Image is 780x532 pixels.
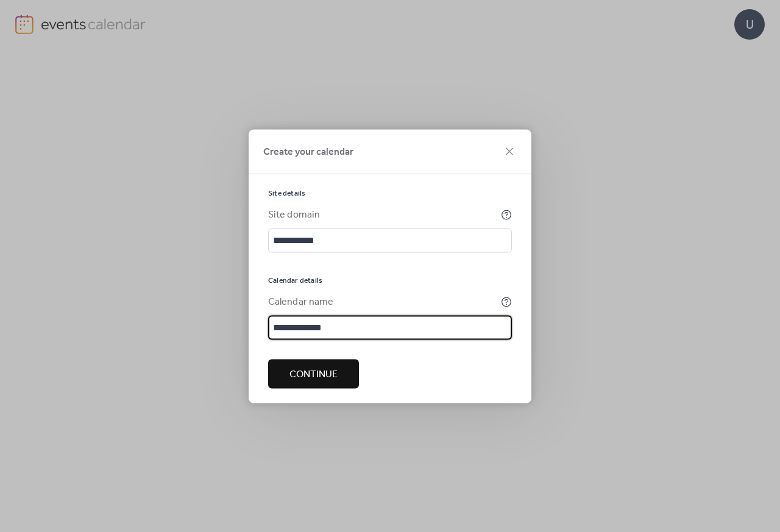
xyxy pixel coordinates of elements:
span: Continue [289,367,338,381]
span: Create your calendar [263,144,353,159]
div: Site domain [268,207,498,222]
button: Continue [268,359,359,388]
div: Calendar name [268,294,498,309]
span: Calendar details [268,275,322,285]
span: Site details [268,188,305,198]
